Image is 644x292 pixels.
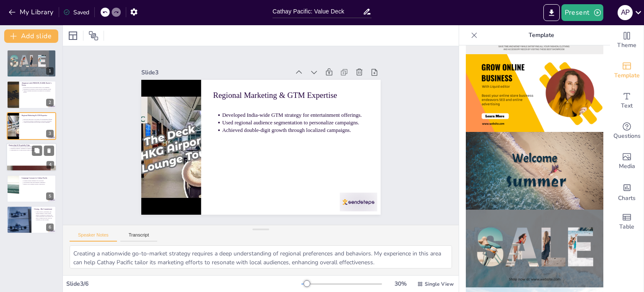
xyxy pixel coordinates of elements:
[141,68,290,76] div: Slide 3
[213,89,369,101] p: Regional Marketing & GTM Expertise
[21,176,54,179] p: Campaign Concepts for Cathay Pacific
[610,116,644,146] div: Get real-time input from your audience
[46,67,54,75] div: 1
[23,182,54,183] p: Cross-promote travel and hospitality experiences.
[610,146,644,176] div: Add images, graphics, shapes or video
[481,25,602,45] p: Template
[610,25,644,55] div: Change the overall theme
[63,8,89,16] div: Saved
[543,4,560,21] button: Export to PowerPoint
[44,146,54,156] button: Delete Slide
[47,161,54,169] div: 4
[6,5,57,19] button: My Library
[614,71,640,80] span: Template
[610,207,644,237] div: Add a table
[466,54,603,132] img: thumb-4.png
[23,87,54,88] p: Proven track record in executing tailored GTM campaigns.
[4,29,58,43] button: Add slide
[222,126,369,134] p: Achieved double-digit growth through localized campaigns.
[619,162,635,171] span: Media
[21,82,54,86] p: Alignment with [PERSON_NAME] Pacific’s Vision
[561,4,603,21] button: Present
[6,143,57,171] div: 4
[7,175,56,203] div: 5
[7,206,56,234] div: 6
[425,281,454,287] span: Single View
[23,122,54,124] p: Achieved double-digit growth through localized campaigns.
[32,146,42,156] button: Duplicate Slide
[618,4,633,21] button: a p
[10,148,54,150] p: Integrated hospitality campaigns for enhanced experiences.
[66,280,301,288] div: Slide 3 / 6
[7,112,56,140] div: 3
[21,114,54,117] p: Regional Marketing & GTM Expertise
[610,55,644,86] div: Add ready made slides
[46,224,54,231] div: 6
[23,89,54,92] p: Adept at building partnerships that translate into incremental growth.
[222,111,369,119] p: Developed India-wide GTM strategy for entertainment offerings.
[46,192,54,200] div: 5
[610,176,644,207] div: Add charts and graphs
[273,5,363,18] input: Insert title
[610,86,644,116] div: Add text boxes
[9,144,54,147] p: Partnership & Hospitality Edge
[70,245,452,268] textarea: Creating a nationwide go-to-market strategy requires a deep understanding of regional preferences...
[617,41,636,50] span: Theme
[222,119,369,126] p: Used regional audience segmentation to personalize campaigns.
[88,31,99,41] span: Position
[120,232,158,242] button: Transcript
[23,180,54,182] p: Leverage regional influencers for storytelling.
[34,208,54,210] p: Closing – My Commitment
[390,280,410,288] div: 30 %
[10,150,54,151] p: Understands how to create holistic journey experiences.
[621,101,633,110] span: Text
[466,132,603,210] img: thumb-5.png
[23,183,54,185] p: Engage loyalty members through collaborations.
[36,211,54,221] p: I bring creativity, partnerships, and regional insights to Cathay Pacific, aiming to strengthen i...
[466,210,603,287] img: thumb-6.png
[10,146,54,148] p: Co-created cross-promotions with major brands.
[7,81,56,108] div: 2
[619,222,634,231] span: Table
[7,50,56,77] div: 1
[66,29,80,42] div: Layout
[46,130,54,137] div: 3
[70,232,117,242] button: Speaker Notes
[23,120,54,122] p: Used regional audience segmentation to personalize campaigns.
[618,194,636,203] span: Charts
[618,5,633,20] div: a p
[46,99,54,106] div: 2
[23,88,54,90] p: Experienced in hospitality-driven customer experience design.
[613,132,641,141] span: Questions
[23,118,54,120] p: Developed India-wide GTM strategy for entertainment offerings.
[21,70,35,71] span: Shop now at [DOMAIN_NAME]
